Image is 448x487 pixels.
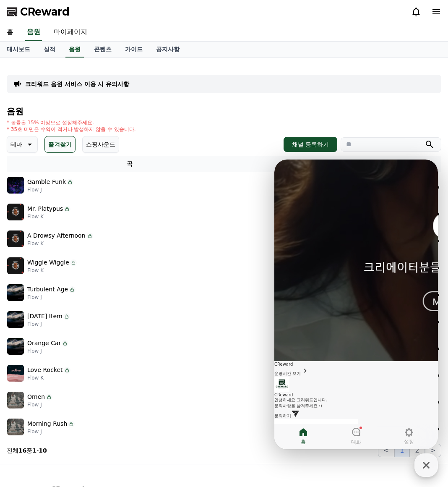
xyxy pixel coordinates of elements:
a: 크리워드 음원 서비스 이용 시 유의사항 [25,80,129,88]
th: 곡 [7,156,252,172]
a: 음원 [65,42,84,58]
button: 쇼핑사운드 [82,136,119,153]
p: Flow J [27,321,70,327]
p: Flow J [27,294,76,301]
th: 테마 [252,156,321,172]
p: Wiggle Wiggle [27,258,69,267]
td: 즐거움 [252,172,321,199]
img: music [7,257,24,274]
button: 1 [394,444,409,457]
p: Gamble Funk [27,178,66,186]
img: music [7,204,24,220]
a: 콘텐츠 [87,42,118,58]
td: 즐거움 [252,333,321,360]
img: music [7,392,24,408]
img: music [7,177,24,194]
strong: 10 [39,447,47,454]
button: 즐겨찾기 [44,136,76,153]
p: * 볼륨은 15% 이상으로 설정해주세요. [7,119,136,126]
p: [DATE] Item [27,312,63,321]
button: 2 [409,444,425,457]
p: Flow J [27,186,73,193]
p: A Drowsy Afternoon [27,231,86,240]
a: 마이페이지 [47,24,94,41]
a: CReward [7,5,70,18]
td: 통통튀는 [252,252,321,279]
a: 실적 [37,42,62,58]
p: Flow K [27,213,70,220]
p: Flow K [27,240,93,247]
td: 코믹한 [252,199,321,225]
p: Flow J [27,428,75,435]
th: 카테고리 [321,156,390,172]
td: 웅장한 [252,387,321,414]
p: Morning Rush [27,419,67,428]
p: Flow J [27,401,52,408]
span: CReward [20,5,70,18]
h4: 음원 [7,107,441,116]
p: * 35초 미만은 수익이 적거나 발생하지 않을 수 있습니다. [7,126,136,133]
p: 테마 [10,139,22,150]
img: music [7,419,24,435]
strong: 16 [18,447,26,454]
p: Flow K [27,267,77,274]
iframe: Channel chat [274,160,438,449]
a: 음원 [25,24,42,41]
td: 신나는 [252,414,321,440]
p: 전체 중 - [7,446,47,455]
p: Omen [27,393,45,401]
img: music [7,311,24,328]
img: music [7,230,24,247]
button: > [425,444,441,457]
td: 즐거움 [252,306,321,333]
strong: 1 [32,447,36,454]
button: 채널 등록하기 [284,137,337,152]
button: 테마 [7,136,38,153]
td: 즐거움 [252,360,321,387]
img: music [7,338,24,355]
a: 공지사항 [149,42,186,58]
p: Mr. Platypus [27,204,63,213]
a: 가이드 [118,42,149,58]
p: Love Rocket [27,366,63,374]
td: 호기심 [252,225,321,252]
p: Turbulent Age [27,285,68,294]
img: music [7,284,24,301]
p: Orange Car [27,339,61,348]
td: 웅장한 [252,279,321,306]
button: < [378,444,394,457]
img: music [7,365,24,382]
p: Flow J [27,348,68,354]
p: Flow K [27,374,70,381]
